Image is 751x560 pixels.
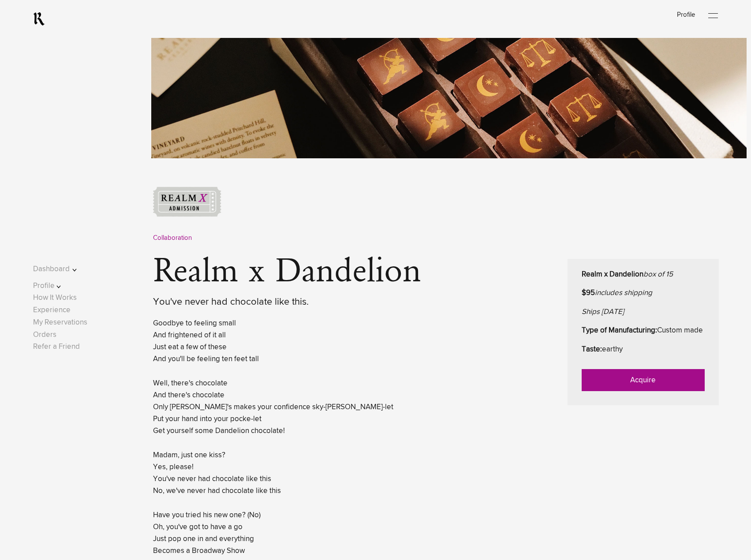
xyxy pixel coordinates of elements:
button: Dashboard [33,263,89,275]
h1: Realm x Dandelion [153,254,567,309]
a: Acquire [582,369,705,391]
lightning-formatted-text: Goodbye to feeling small And frightened of it all Just eat a few of these And you'll be feeling t... [153,320,393,555]
p: Custom made [582,325,705,336]
p: earthy [582,344,705,355]
strong: Taste: [582,346,602,353]
a: My Reservations [33,319,87,326]
a: Experience [33,306,71,314]
button: Profile [33,280,89,292]
strong: $95 [582,289,595,297]
em: Ships [DATE] [582,308,624,316]
strong: Type of Manufacturing: [582,327,657,334]
a: RealmCellars [33,12,45,26]
img: ticket-graphic.png [153,187,221,217]
a: Orders [33,331,56,339]
strong: Realm x Dandelion [582,271,643,278]
a: Profile [677,11,695,18]
a: How It Works [33,294,77,302]
div: Collaboration [153,233,718,243]
em: box of 15 [643,271,673,278]
div: You've never had chocolate like this. [153,295,541,309]
em: includes shipping [595,289,652,297]
a: Refer a Friend [33,343,80,351]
